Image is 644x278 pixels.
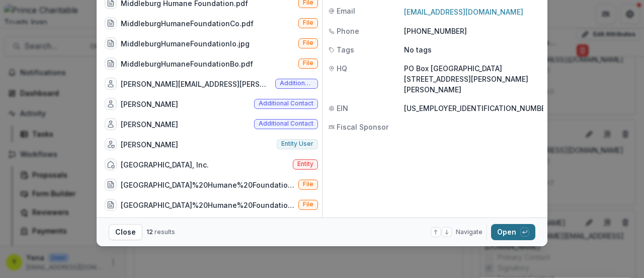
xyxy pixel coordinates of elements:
div: [GEOGRAPHIC_DATA]%20Humane%20Foundation-logo%20color.jpg [121,200,294,210]
div: MiddleburgHumaneFoundationBo.pdf [121,59,253,69]
p: [US_EMPLOYER_IDENTIFICATION_NUMBER] [404,103,552,114]
span: File [303,60,313,67]
span: Tags [337,44,354,55]
button: Open [491,224,535,240]
div: [PERSON_NAME] [121,99,178,109]
span: File [303,201,313,208]
span: 12 [146,228,153,236]
span: Phone [337,26,359,36]
a: [EMAIL_ADDRESS][DOMAIN_NAME] [404,8,523,16]
span: Entity [297,160,313,168]
button: Close [109,224,142,240]
span: Additional contact [280,80,313,87]
span: Navigate [456,228,482,237]
p: No tags [404,44,432,55]
span: Additional contact [259,100,313,107]
p: PO Box [GEOGRAPHIC_DATA][STREET_ADDRESS][PERSON_NAME][PERSON_NAME] [404,63,541,95]
div: MiddleburgHumaneFoundationCo.pdf [121,18,254,29]
span: HQ [337,63,347,74]
span: Entity user [281,140,313,147]
div: MiddleburgHumaneFoundationlo.jpg [121,38,250,49]
p: [PHONE_NUMBER] [404,26,541,36]
span: File [303,39,313,46]
span: File [303,19,313,26]
span: Email [337,6,355,16]
div: [GEOGRAPHIC_DATA], Inc. [121,159,209,170]
span: results [154,228,175,236]
span: EIN [337,103,348,114]
div: [PERSON_NAME] [121,139,178,150]
span: File [303,181,313,188]
span: Additional contact [259,120,313,127]
div: [PERSON_NAME][EMAIL_ADDRESS][PERSON_NAME][DOMAIN_NAME] [121,79,271,89]
div: [PERSON_NAME] [121,119,178,130]
div: [GEOGRAPHIC_DATA]%20Humane%20Foundation-logo%20color.jpg [121,180,294,190]
span: Fiscal Sponsor [337,122,388,132]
